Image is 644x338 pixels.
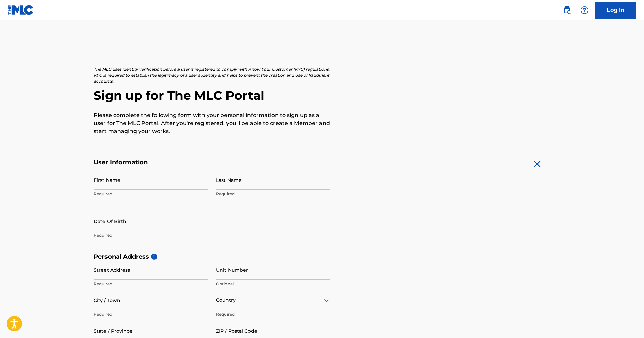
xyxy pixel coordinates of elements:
span: i [151,254,157,260]
p: Required [94,232,208,238]
p: Required [216,191,330,197]
p: Required [94,311,208,317]
img: MLC Logo [8,5,34,15]
h5: Personal Address [94,253,551,261]
img: help [580,6,589,14]
img: search [563,6,571,14]
h5: User Information [94,159,330,166]
p: Required [94,281,208,287]
p: The MLC uses identity verification before a user is registered to comply with Know Your Customer ... [94,66,330,84]
p: Optional [216,281,330,287]
div: Help [578,3,591,17]
p: Required [216,311,330,317]
a: Log In [595,2,636,19]
h2: Sign up for The MLC Portal [94,88,551,103]
a: Public Search [560,3,574,17]
img: close [532,159,543,169]
p: Required [94,191,208,197]
p: Please complete the following form with your personal information to sign up as a user for The ML... [94,111,330,136]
